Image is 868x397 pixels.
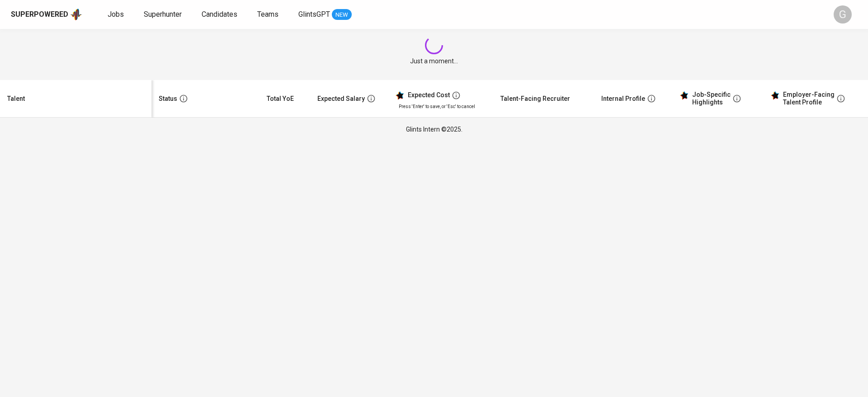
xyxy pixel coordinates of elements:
[332,10,352,19] span: NEW
[410,57,458,66] span: Just a moment...
[108,10,124,19] span: Jobs
[692,91,731,107] div: Job-Specific Highlights
[7,93,25,104] div: Talent
[298,9,352,20] a: GlintsGPT NEW
[11,8,82,21] a: Superpoweredapp logo
[159,93,177,104] div: Status
[679,91,689,100] img: glints_star.svg
[408,91,450,99] div: Expected Cost
[298,10,330,19] span: GlintsGPT
[317,93,365,104] div: Expected Salary
[202,9,239,20] a: Candidates
[144,10,182,19] span: Superhunter
[257,10,278,19] span: Teams
[834,5,852,24] div: G
[395,91,404,100] img: glints_star.svg
[783,91,835,107] div: Employer-Facing Talent Profile
[257,9,280,20] a: Teams
[399,103,486,110] p: Press 'Enter' to save, or 'Esc' to cancel
[11,9,68,20] div: Superpowered
[144,9,184,20] a: Superhunter
[108,9,126,20] a: Jobs
[500,93,570,104] div: Talent-Facing Recruiter
[267,93,294,104] div: Total YoE
[601,93,645,104] div: Internal Profile
[770,91,779,100] img: glints_star.svg
[202,10,237,19] span: Candidates
[70,8,82,21] img: app logo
